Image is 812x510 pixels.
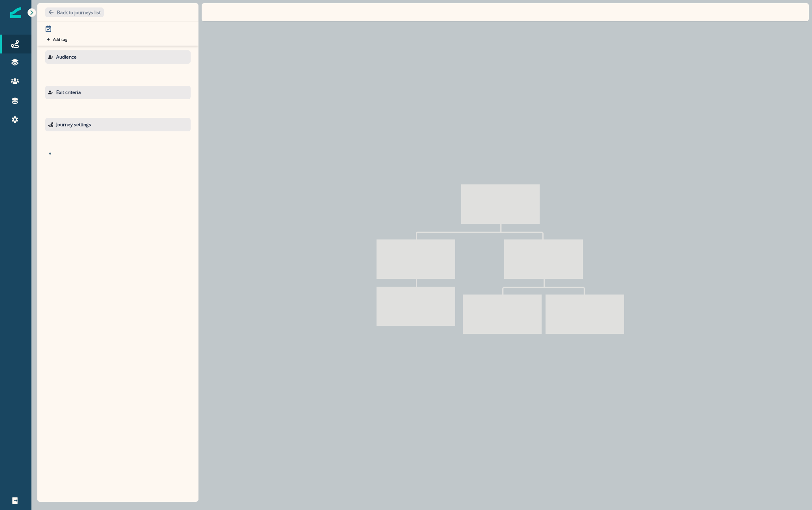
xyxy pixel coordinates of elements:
img: Inflection [10,7,21,18]
button: Add tag [45,36,69,42]
p: Add tag [53,37,67,42]
p: Journey settings [56,121,91,128]
p: Exit criteria [56,89,81,96]
button: Go back [45,7,104,17]
p: Back to journeys list [57,9,101,16]
p: Audience [56,53,77,61]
